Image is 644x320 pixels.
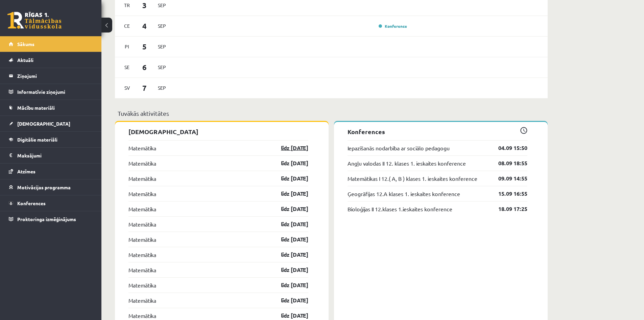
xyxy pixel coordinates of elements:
a: Matemātika [128,266,156,274]
a: Matemātika [128,159,156,167]
span: Sep [155,41,169,52]
a: līdz [DATE] [269,190,308,198]
a: 08.09 18:55 [488,159,527,167]
a: Matemātika [128,144,156,152]
a: līdz [DATE] [269,281,308,289]
a: līdz [DATE] [269,266,308,274]
a: 15.09 16:55 [488,190,527,198]
span: [DEMOGRAPHIC_DATA] [17,121,70,127]
span: Sep [155,62,169,72]
span: Proktoringa izmēģinājums [17,216,76,222]
a: Bioloģijas II 12.klases 1.ieskaites konference [348,205,452,213]
span: Ce [120,21,134,31]
span: Sep [155,21,169,31]
a: Ģeogrāfijas 12.A klases 1. ieskaites konference [348,190,460,198]
p: [DEMOGRAPHIC_DATA] [128,127,308,136]
a: 18.09 17:25 [488,205,527,213]
a: Maksājumi [9,148,93,163]
span: Sākums [17,41,34,47]
a: Matemātika [128,312,156,320]
legend: Maksājumi [17,148,93,163]
a: 09.09 14:55 [488,174,527,183]
a: Motivācijas programma [9,179,93,195]
span: 7 [134,82,155,93]
p: Konferences [348,127,527,136]
span: Mācību materiāli [17,105,55,111]
a: līdz [DATE] [269,159,308,167]
a: līdz [DATE] [269,235,308,243]
a: līdz [DATE] [269,174,308,183]
a: Matemātika [128,235,156,243]
p: Tuvākās aktivitātes [118,109,545,118]
a: līdz [DATE] [269,220,308,228]
span: Digitālie materiāli [17,136,57,143]
a: Matemātika [128,205,156,213]
span: Aktuāli [17,57,33,63]
legend: Informatīvie ziņojumi [17,84,93,100]
a: Matemātika [128,251,156,259]
span: 6 [134,62,155,73]
a: Angļu valodas II 12. klases 1. ieskaites konference [348,159,466,167]
span: Konferences [17,200,46,206]
a: Matemātika [128,296,156,304]
a: Matemātika [128,174,156,183]
a: Atzīmes [9,164,93,179]
a: līdz [DATE] [269,144,308,152]
a: [DEMOGRAPHIC_DATA] [9,116,93,131]
span: Atzīmes [17,168,35,174]
a: Proktoringa izmēģinājums [9,211,93,227]
a: Sākums [9,36,93,52]
a: Iepazīšanās nodarbība ar sociālo pedagogu [348,144,450,152]
span: Pi [120,41,134,52]
a: Matemātikas I 12.( A, B ) klases 1. ieskaites konference [348,174,477,183]
a: Ziņojumi [9,68,93,84]
span: Sv [120,83,134,93]
a: Matemātika [128,220,156,228]
a: Digitālie materiāli [9,132,93,147]
span: Sep [155,83,169,93]
a: Konferences [9,195,93,211]
a: Rīgas 1. Tālmācības vidusskola [7,12,62,29]
a: Mācību materiāli [9,100,93,115]
a: Informatīvie ziņojumi [9,84,93,100]
span: 5 [134,41,155,52]
span: Se [120,62,134,72]
a: līdz [DATE] [269,205,308,213]
a: Matemātika [128,190,156,198]
a: Aktuāli [9,52,93,68]
span: 4 [134,20,155,31]
a: 04.09 15:50 [488,144,527,152]
a: Konference [379,23,407,29]
a: līdz [DATE] [269,296,308,304]
legend: Ziņojumi [17,68,93,84]
a: līdz [DATE] [269,312,308,320]
a: līdz [DATE] [269,251,308,259]
a: Matemātika [128,281,156,289]
span: Motivācijas programma [17,184,71,190]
